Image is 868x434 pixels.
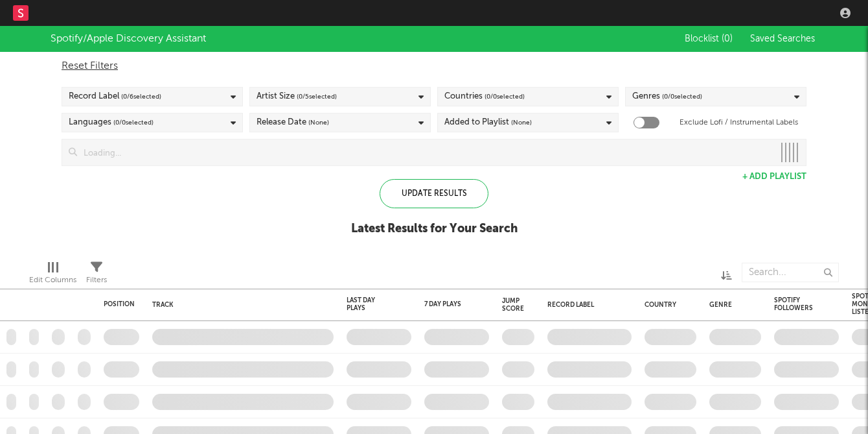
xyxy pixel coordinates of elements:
[77,139,773,165] input: Loading...
[257,115,329,130] div: Release Date
[297,89,337,104] span: ( 0 / 5 selected)
[742,173,806,181] button: + Add Playlist
[69,89,161,104] div: Record Label
[709,301,755,309] div: Genre
[722,34,733,43] span: ( 0 )
[444,89,525,104] div: Countries
[152,301,327,309] div: Track
[424,300,470,308] div: 7 Day Plays
[121,89,161,104] span: ( 0 / 6 selected)
[86,256,107,294] div: Filters
[680,115,798,130] label: Exclude Lofi / Instrumental Labels
[485,89,525,104] span: ( 0 / 0 selected)
[29,256,76,294] div: Edit Columns
[351,221,518,237] div: Latest Results for Your Search
[685,34,733,43] span: Blocklist
[69,115,154,130] div: Languages
[308,115,329,130] span: (None)
[632,89,702,104] div: Genres
[29,272,76,288] div: Edit Columns
[104,300,135,308] div: Position
[774,296,819,312] div: Spotify Followers
[62,58,806,74] div: Reset Filters
[547,301,625,309] div: Record Label
[511,115,532,130] span: (None)
[502,297,524,313] div: Jump Score
[51,31,206,47] div: Spotify/Apple Discovery Assistant
[113,115,154,130] span: ( 0 / 0 selected)
[662,89,702,104] span: ( 0 / 0 selected)
[750,34,817,43] span: Saved Searches
[347,296,392,312] div: Last Day Plays
[86,272,107,288] div: Filters
[380,179,488,208] div: Update Results
[645,301,690,309] div: Country
[257,89,337,104] div: Artist Size
[444,115,532,130] div: Added to Playlist
[742,263,839,282] input: Search...
[746,34,817,44] button: Saved Searches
